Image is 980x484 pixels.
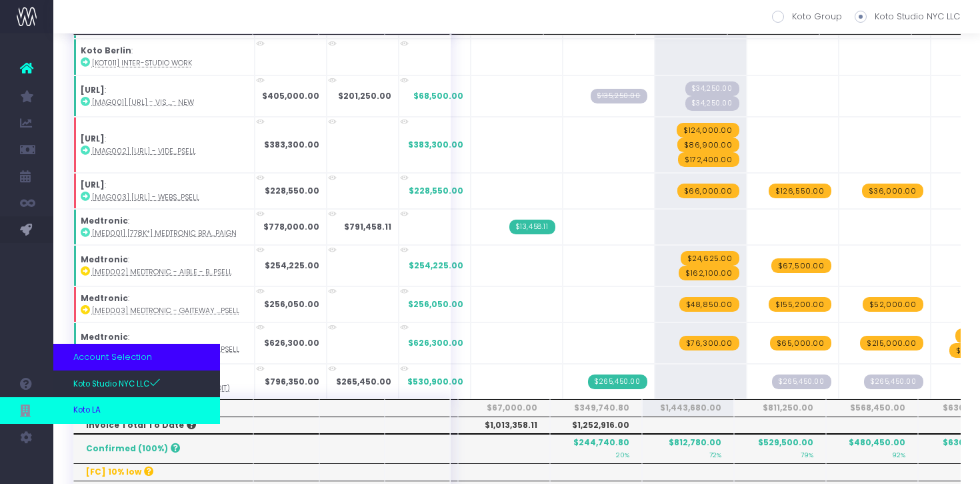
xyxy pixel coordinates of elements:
[413,90,463,102] span: $68,500.00
[458,417,550,434] th: $1,013,358.11
[509,220,555,234] span: Streamtime Invoice: 319 – Medtronic Stealth AXiS - Koto Travel Expenses
[642,399,734,417] th: $1,443,680.00
[81,133,105,144] strong: [URL]
[262,90,319,101] strong: $405,000.00
[92,146,196,156] abbr: [MAG002] magicschool.ai - Video Development - Brand - Upsell
[73,417,253,434] th: Invoice Total To Date
[73,377,161,391] span: Koto Studio NYC LLC
[81,45,131,56] strong: Koto Berlin
[892,449,905,459] small: 92%
[772,10,842,23] label: Koto Group
[265,185,319,196] strong: $228,550.00
[709,449,721,459] small: 72%
[81,84,105,95] strong: [URL]
[92,97,194,107] abbr: [MAG001] magicschool.ai - Vis & Verbal ID - Brand - New
[92,267,232,277] abbr: [MED002] Medtronic - AiBLE - Brand - Upsell
[772,375,831,389] span: Streamtime Draft Invoice: null – [MIM001] Brand Identity - Brand - New (Nick Edit)
[408,139,463,151] span: $383,300.00
[685,81,739,96] span: Streamtime Draft Invoice: null – MagicSchool.ai - Brand Identity - Phase 3 (first 50%)
[73,245,255,286] td: :
[73,322,255,364] td: :
[73,209,255,245] td: :
[92,58,192,68] abbr: [KOT011] Inter-Studio Work
[826,399,918,417] th: $568,450.00
[81,331,128,342] strong: Medtronic
[265,376,319,387] strong: $796,350.00
[679,336,739,350] span: wayahead Revenue Forecast Item
[550,399,642,417] th: $349,740.80
[73,173,255,209] td: :
[81,254,128,265] strong: Medtronic
[336,376,391,387] strong: $265,450.00
[863,297,923,312] span: wayahead Revenue Forecast Item
[409,185,463,197] span: $228,550.00
[265,260,319,271] strong: $254,225.00
[862,184,923,198] span: wayahead Revenue Forecast Item
[550,417,642,434] th: $1,252,916.00
[92,228,237,238] abbr: [MED001] [778K*] Medtronic Brand Strategy & Campaign
[73,286,255,322] td: :
[677,184,739,198] span: wayahead Revenue Forecast Item
[92,192,199,202] abbr: [MAG003] magicschool.ai - Website - Digital - Upsell
[681,251,739,266] span: wayahead Revenue Forecast Item
[734,434,826,463] th: $529,500.00
[73,75,255,117] td: :
[685,96,739,111] span: Streamtime Draft Invoice: null – MagicSchool.ai - Brand Identity - Phase 3 (second 50%)
[409,260,463,272] span: $254,225.00
[264,298,319,310] strong: $256,050.00
[17,457,37,477] img: images/default_profile_image.png
[458,399,550,417] th: $67,000.00
[734,399,826,417] th: $811,250.00
[408,337,463,349] span: $626,300.00
[771,258,831,273] span: wayahead Revenue Forecast Item
[263,221,319,232] strong: $778,000.00
[264,139,319,150] strong: $383,300.00
[407,376,463,388] span: $530,900.00
[855,10,960,23] label: Koto Studio NYC LLC
[679,266,739,280] span: wayahead Revenue Forecast Item
[264,337,319,348] strong: $626,300.00
[53,371,220,397] a: Koto Studio NYC LLC
[344,221,391,232] strong: $791,458.11
[864,375,923,389] span: Streamtime Draft Invoice: null – [MIM001] Brand Identity - Brand - New (Nick Edit)
[677,123,739,138] span: wayahead Revenue Forecast Item
[73,434,253,463] th: Confirmed (100%)
[588,375,647,389] span: Streamtime Invoice: 335 – [MIM001] Brand Identity - Brand - New (Nick Edit)
[81,215,128,226] strong: Medtronic
[770,336,831,350] span: wayahead Revenue Forecast Item
[769,184,831,198] span: wayahead Revenue Forecast Item
[408,298,463,310] span: $256,050.00
[550,434,642,463] th: $244,740.80
[338,90,391,101] strong: $201,250.00
[769,297,831,312] span: wayahead Revenue Forecast Item
[860,336,923,350] span: wayahead Revenue Forecast Item
[616,449,629,459] small: 20%
[73,39,255,75] td: :
[677,138,739,152] span: wayahead Revenue Forecast Item
[801,449,813,459] small: 79%
[678,152,739,167] span: wayahead Revenue Forecast Item
[679,297,739,312] span: wayahead Revenue Forecast Item
[81,292,128,304] strong: Medtronic
[73,117,255,173] td: :
[73,405,101,417] span: Koto LA
[92,306,239,316] abbr: [MED003] Medtronic - Gaiteway - Brand - Upsell
[591,89,647,103] span: Streamtime Draft Invoice: 353 – MagicSchool.ai - Brand Identity - Phase 2 (second 50%)
[73,463,253,481] th: [FC] 10% low
[81,179,105,190] strong: [URL]
[642,434,734,463] th: $812,780.00
[826,434,918,463] th: $480,450.00
[53,397,220,424] a: Koto LA
[73,350,152,364] span: Account Selection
